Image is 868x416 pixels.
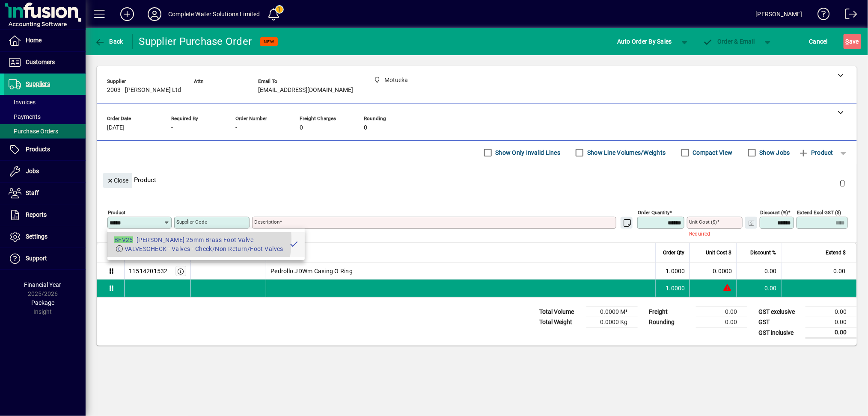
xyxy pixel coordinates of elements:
[171,124,173,131] span: -
[9,99,36,106] span: Invoices
[4,95,86,109] a: Invoices
[586,307,638,317] td: 0.0000 M³
[9,113,41,120] span: Payments
[806,307,857,317] td: 0.00
[31,299,54,306] span: Package
[254,219,279,225] mat-label: Description
[196,248,228,257] span: Supplier Code
[655,280,690,297] td: 1.0000
[760,209,788,215] mat-label: Discount (%)
[26,189,39,196] span: Staff
[689,229,736,238] mat-error: Required
[4,226,86,248] a: Settings
[535,317,586,327] td: Total Weight
[113,6,141,22] button: Add
[9,128,58,135] span: Purchase Orders
[4,248,86,269] a: Support
[4,52,86,73] a: Customers
[613,34,676,49] button: Auto Order By Sales
[754,327,806,338] td: GST inclusive
[844,34,861,49] button: Save
[95,38,123,45] span: Back
[838,2,857,30] a: Logout
[832,173,853,193] button: Delete
[706,248,731,257] span: Unit Cost $
[781,263,856,280] td: 0.00
[846,35,859,48] span: ave
[26,59,55,65] span: Customers
[235,124,237,131] span: -
[806,327,857,338] td: 0.00
[271,267,353,275] span: Pedrollo JDWm Casing O Ring
[699,34,759,49] button: Order & Email
[586,317,638,327] td: 0.0000 Kg
[26,211,47,218] span: Reports
[4,139,86,160] a: Products
[826,248,846,257] span: Extend $
[26,255,47,262] span: Support
[758,148,790,157] label: Show Jobs
[26,233,48,240] span: Settings
[638,209,669,215] mat-label: Order Quantity
[97,164,857,195] div: Product
[806,317,857,327] td: 0.00
[26,37,42,44] span: Home
[535,307,586,317] td: Total Volume
[130,248,140,257] span: Item
[264,39,274,44] span: NEW
[696,317,747,327] td: 0.00
[689,219,717,225] mat-label: Unit Cost ($)
[176,219,207,225] mat-label: Supplier Code
[24,281,62,288] span: Financial Year
[645,317,696,327] td: Rounding
[168,7,260,21] div: Complete Water Solutions Limited
[737,263,781,280] td: 0.00
[750,248,776,257] span: Discount %
[617,35,672,48] span: Auto Order By Sales
[107,174,129,188] span: Close
[797,209,841,215] mat-label: Extend excl GST ($)
[690,263,737,280] td: 0.0000
[101,176,134,184] app-page-header-button: Close
[809,35,828,48] span: Cancel
[300,124,303,131] span: 0
[737,280,781,297] td: 0.00
[108,209,125,215] mat-label: Product
[4,109,86,124] a: Payments
[103,173,132,188] button: Close
[26,80,50,87] span: Suppliers
[756,7,803,21] div: [PERSON_NAME]
[26,168,39,174] span: Jobs
[846,38,849,45] span: S
[696,307,747,317] td: 0.00
[271,248,297,257] span: Description
[832,179,853,187] app-page-header-button: Delete
[754,317,806,327] td: GST
[4,204,86,226] a: Reports
[194,87,196,94] span: -
[254,229,628,238] mat-error: Required
[107,124,125,131] span: [DATE]
[811,2,830,30] a: Knowledge Base
[586,148,666,157] label: Show Line Volumes/Weights
[26,146,50,153] span: Products
[92,34,125,49] button: Back
[691,148,733,157] label: Compact View
[655,263,690,280] td: 1.0000
[364,124,367,131] span: 0
[139,35,252,48] div: Supplier Purchase Order
[107,87,181,94] span: 2003 - [PERSON_NAME] Ltd
[754,307,806,317] td: GST exclusive
[4,30,86,51] a: Home
[4,124,86,139] a: Purchase Orders
[645,307,696,317] td: Freight
[141,6,168,22] button: Profile
[258,87,353,94] span: [EMAIL_ADDRESS][DOMAIN_NAME]
[703,38,755,45] span: Order & Email
[4,183,86,204] a: Staff
[663,248,684,257] span: Order Qty
[4,161,86,182] a: Jobs
[129,267,168,275] div: 11514201532
[807,34,830,49] button: Cancel
[86,34,133,49] app-page-header-button: Back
